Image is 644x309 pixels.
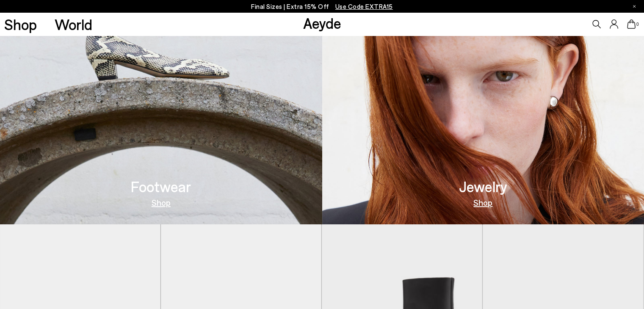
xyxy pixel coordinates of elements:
h3: Jewelry [459,179,507,194]
h3: Footwear [131,179,191,194]
span: 0 [636,22,640,27]
a: 0 [627,19,636,29]
a: Shop [4,17,37,32]
a: Shop [473,198,492,207]
a: Aeyde [303,14,341,32]
span: Navigate to /collections/ss25-final-sizes [335,3,393,10]
a: Shop [152,198,171,207]
p: Final Sizes | Extra 15% Off [251,1,393,12]
a: World [55,17,92,32]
